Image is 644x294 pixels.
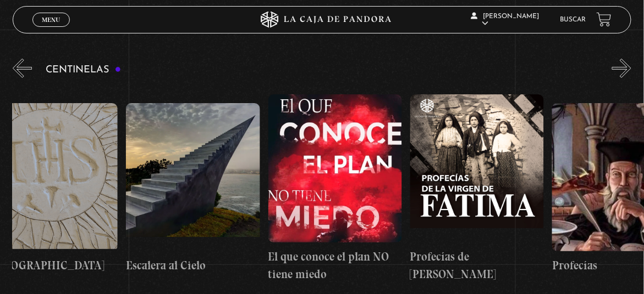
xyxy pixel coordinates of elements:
[471,13,540,27] span: [PERSON_NAME]
[597,12,612,27] a: View your shopping cart
[13,59,32,78] button: Previous
[46,65,121,75] h3: Centinelas
[126,257,260,274] h4: Escalera al Cielo
[560,16,586,23] a: Buscar
[126,86,260,292] a: Escalera al Cielo
[38,26,64,33] span: Cerrar
[268,248,402,282] h4: El que conoce el plan NO tiene miedo
[410,248,544,282] h4: Profecías de [PERSON_NAME]
[612,59,631,78] button: Next
[410,86,544,292] a: Profecías de [PERSON_NAME]
[42,16,60,23] span: Menu
[268,86,402,292] a: El que conoce el plan NO tiene miedo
